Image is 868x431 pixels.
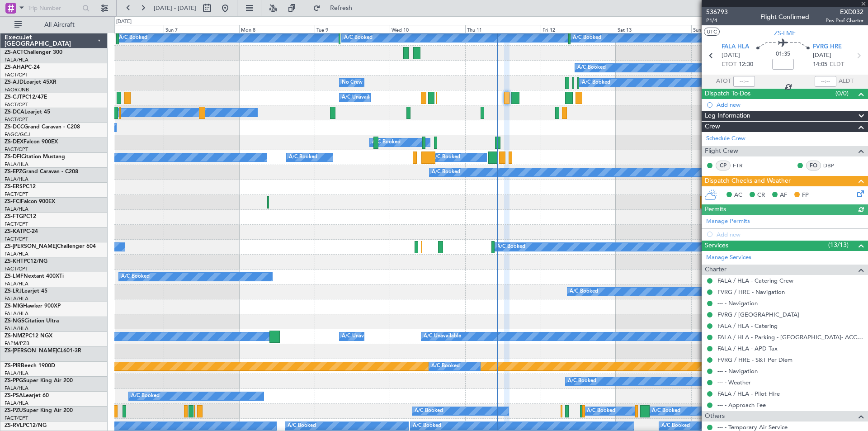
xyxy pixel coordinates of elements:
[706,134,745,143] a: Schedule Crew
[10,18,98,32] button: All Aircraft
[705,111,750,121] span: Leg Information
[164,25,239,33] div: Sun 7
[722,51,740,60] span: [DATE]
[432,166,460,179] div: A/C Booked
[5,408,23,413] span: ZS-PZU
[722,60,736,69] span: ETOT
[706,7,728,17] span: 536793
[802,191,809,200] span: FP
[5,303,61,309] a: ZS-MIGHawker 900XP
[739,60,753,69] span: 12:30
[5,199,21,204] span: ZS-FCI
[5,251,28,257] a: FALA/HLA
[342,330,379,343] div: A/C Unavailable
[573,31,601,45] div: A/C Booked
[5,131,30,138] a: FAGC/GCJ
[717,299,758,307] a: --- - Navigation
[5,378,23,384] span: ZS-PPG
[431,360,460,373] div: A/C Booked
[465,25,541,33] div: Thu 11
[717,367,758,375] a: --- - Navigation
[372,136,401,149] div: A/C Booked
[5,289,47,294] a: ZS-LRJLearjet 45
[5,295,28,302] a: FALA/HLA
[5,169,78,175] a: ZS-EPZGrand Caravan - C208
[568,374,596,388] div: A/C Booked
[5,348,81,354] a: ZS-[PERSON_NAME]CL601-3R
[5,109,50,115] a: ZS-DCALearjet 45
[577,61,606,75] div: A/C Booked
[5,65,25,70] span: ZS-AHA
[5,199,55,204] a: ZS-FCIFalcon 900EX
[415,404,443,418] div: A/C Booked
[760,12,809,22] div: Flight Confirmed
[826,17,863,24] span: Pos Pref Charter
[5,408,73,413] a: ZS-PZUSuper King Air 200
[5,423,47,428] a: ZS-RVLPC12/NG
[322,5,360,11] span: Refresh
[5,393,23,398] span: ZS-PSA
[705,146,738,156] span: Flight Crew
[315,25,390,33] div: Tue 9
[424,330,461,343] div: A/C Unavailable
[717,311,799,318] a: FVRG / [GEOGRAPHIC_DATA]
[722,43,749,52] span: FALA HLA
[5,310,28,317] a: FALA/HLA
[582,76,610,90] div: A/C Booked
[806,161,821,171] div: FO
[5,109,24,115] span: ZS-DCA
[734,191,742,200] span: AC
[5,116,28,123] a: FACT/CPT
[5,415,28,422] a: FACT/CPT
[239,25,315,33] div: Mon 8
[116,18,132,26] div: [DATE]
[717,390,780,398] a: FALA / HLA - Pilot Hire
[289,151,317,164] div: A/C Booked
[5,333,25,339] span: ZS-NMZ
[705,176,791,186] span: Dispatch Checks and Weather
[717,423,788,431] a: --- - Temporary Air Service
[5,154,21,160] span: ZS-DFI
[5,274,24,279] span: ZS-LMF
[823,161,844,170] a: DBP
[5,289,22,294] span: ZS-LRJ
[497,240,525,254] div: A/C Booked
[835,89,849,98] span: (0/0)
[5,363,21,369] span: ZS-PIR
[5,161,28,168] a: FALA/HLA
[828,240,849,250] span: (13/13)
[813,43,842,52] span: FVRG HRE
[5,244,57,249] span: ZS-[PERSON_NAME]
[5,184,36,189] a: ZS-ERSPC12
[776,50,790,59] span: 01:35
[5,86,29,93] a: FAOR/JNB
[5,176,28,183] a: FALA/HLA
[5,101,28,108] a: FACT/CPT
[717,401,766,409] a: --- - Approach Fee
[5,229,38,234] a: ZS-KATPC-24
[5,154,65,160] a: ZS-DFICitation Mustang
[390,25,465,33] div: Wed 10
[541,25,616,33] div: Fri 12
[5,95,47,100] a: ZS-CJTPC12/47E
[5,244,96,249] a: ZS-[PERSON_NAME]Challenger 604
[5,184,23,189] span: ZS-ERS
[5,236,28,242] a: FACT/CPT
[705,411,725,422] span: Others
[717,345,778,352] a: FALA / HLA - APD Tax
[705,241,728,251] span: Services
[5,259,47,264] a: ZS-KHTPC12/NG
[717,379,751,386] a: --- - Weather
[5,378,73,384] a: ZS-PPGSuper King Air 200
[121,270,150,284] div: A/C Booked
[309,1,363,15] button: Refresh
[5,80,57,85] a: ZS-AJDLearjet 45XR
[716,161,731,171] div: CP
[28,1,80,15] input: Trip Number
[5,50,24,55] span: ZS-ACT
[5,124,80,130] a: ZS-DCCGrand Caravan - C208
[813,60,827,69] span: 14:05
[5,363,55,369] a: ZS-PIRBeech 1900D
[717,322,778,330] a: FALA / HLA - Catering
[24,22,95,28] span: All Aircraft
